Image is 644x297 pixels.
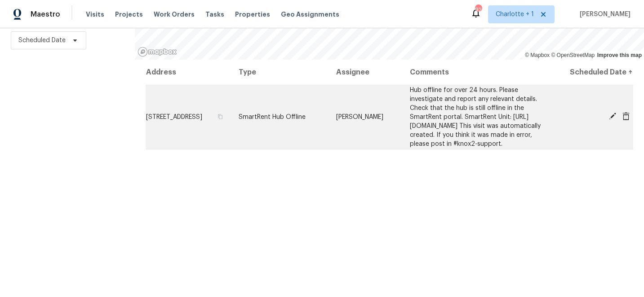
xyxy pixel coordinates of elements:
[597,52,642,58] a: Improve this map
[115,10,143,19] span: Projects
[475,5,481,14] div: 92
[551,52,595,58] a: OpenStreetMap
[231,60,329,85] th: Type
[86,10,104,19] span: Visits
[606,112,619,120] span: Edit
[403,60,549,85] th: Comments
[549,60,633,85] th: Scheduled Date ↑
[138,47,177,57] a: Mapbox homepage
[525,52,550,58] a: Mapbox
[619,112,633,120] span: Cancel
[216,113,224,121] button: Copy Address
[576,10,631,19] span: [PERSON_NAME]
[205,11,224,17] span: Tasks
[31,10,60,19] span: Maestro
[239,114,306,120] span: SmartRent Hub Offline
[154,10,195,19] span: Work Orders
[18,36,66,45] span: Scheduled Date
[496,10,534,19] span: Charlotte + 1
[146,60,231,85] th: Address
[235,10,270,19] span: Properties
[336,114,383,120] span: [PERSON_NAME]
[281,10,339,19] span: Geo Assignments
[329,60,403,85] th: Assignee
[146,114,202,120] span: [STREET_ADDRESS]
[410,87,541,147] span: Hub offline for over 24 hours. Please investigate and report any relevant details. Check that the...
